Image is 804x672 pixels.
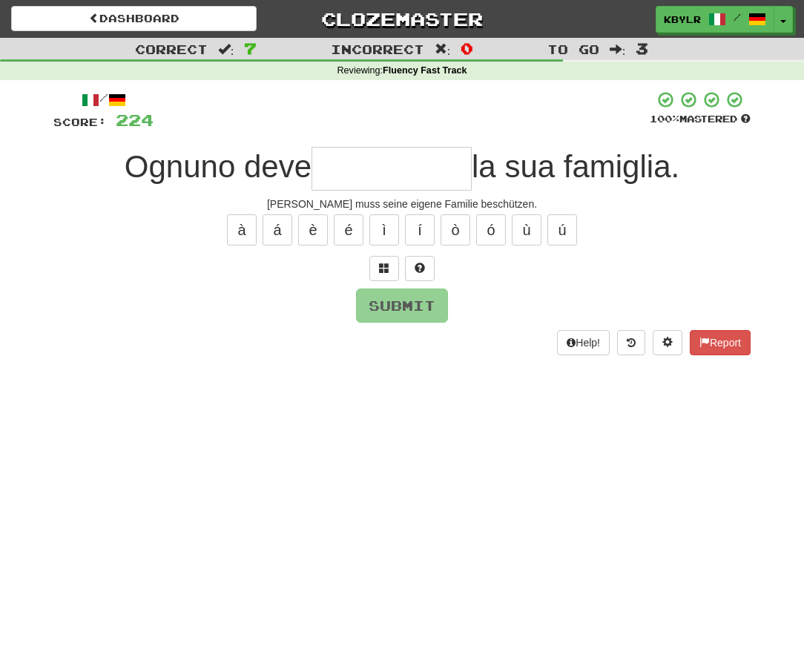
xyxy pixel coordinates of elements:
button: Submit [356,289,448,323]
span: To go [547,42,599,56]
button: è [298,214,328,246]
button: í [405,214,435,246]
button: ì [369,214,399,246]
div: Mastered [650,113,751,126]
button: Switch sentence to multiple choice alt+p [369,256,399,281]
button: é [334,214,363,246]
span: Correct [135,42,208,56]
span: / [734,12,741,22]
button: Help! [557,330,610,355]
span: 100 % [650,113,679,125]
a: kbylr / [656,6,774,33]
a: Clozemaster [279,6,524,32]
button: ó [476,214,506,246]
div: / [53,90,154,109]
button: ò [441,214,470,246]
span: : [218,43,234,56]
span: Incorrect [331,42,424,56]
button: Report [690,330,751,355]
button: Round history (alt+y) [617,330,645,355]
span: 224 [116,111,154,129]
button: á [263,214,292,246]
span: 3 [636,39,648,57]
a: Dashboard [11,6,257,31]
strong: Fluency Fast Track [383,65,467,76]
span: kbylr [664,13,701,26]
span: Ognuno deve [125,149,312,184]
span: : [435,43,451,56]
button: à [227,214,257,246]
button: Single letter hint - you only get 1 per sentence and score half the points! alt+h [405,256,435,281]
span: : [610,43,626,56]
span: Score: [53,116,107,128]
div: [PERSON_NAME] muss seine eigene Familie beschützen. [53,197,751,211]
span: 0 [461,39,473,57]
span: la sua famiglia. [472,149,679,184]
button: ù [512,214,541,246]
span: 7 [244,39,257,57]
button: ú [547,214,577,246]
